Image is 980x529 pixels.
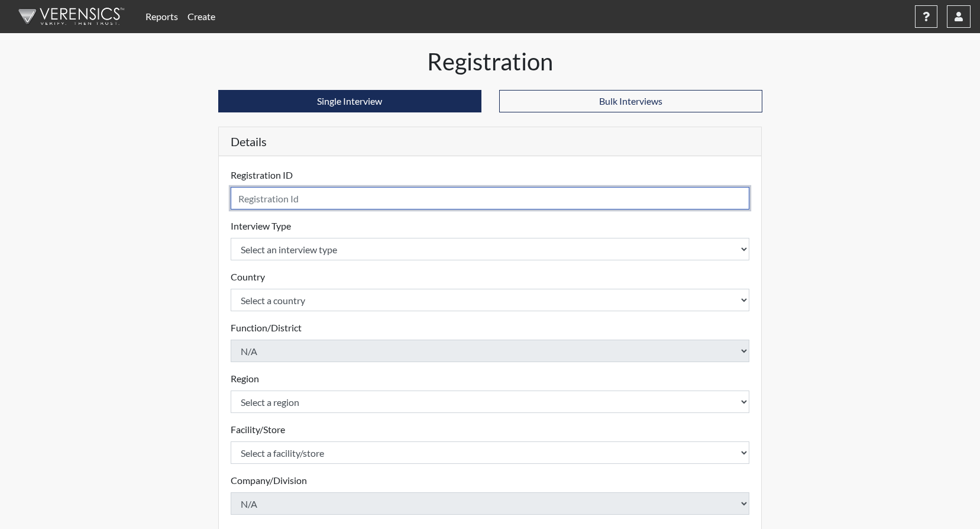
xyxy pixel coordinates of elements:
label: Country [231,270,265,284]
h5: Details [219,127,762,156]
label: Registration ID [231,168,293,182]
a: Reports [141,5,183,28]
input: Insert a Registration ID, which needs to be a unique alphanumeric value for each interviewee [231,187,750,209]
label: Region [231,372,259,386]
h1: Registration [218,47,762,76]
label: Facility/Store [231,422,285,437]
button: Single Interview [218,90,481,112]
label: Interview Type [231,219,291,233]
label: Company/Division [231,473,307,488]
label: Function/District [231,321,302,335]
button: Bulk Interviews [499,90,762,112]
a: Create [183,5,220,28]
